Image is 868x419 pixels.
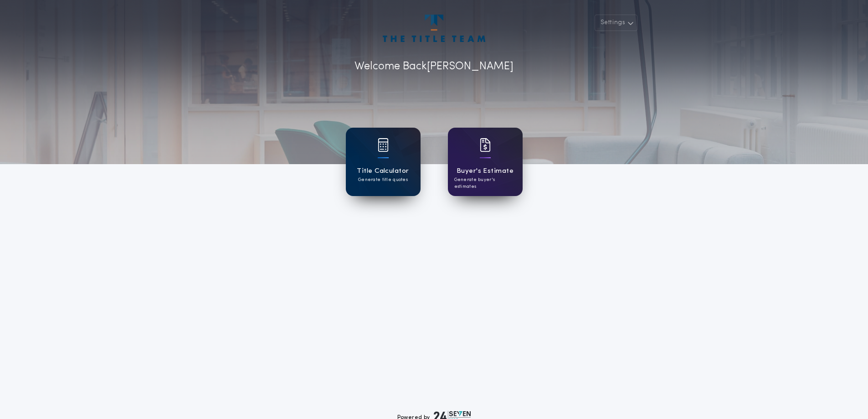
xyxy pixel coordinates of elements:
[383,15,485,42] img: account-logo
[457,166,514,176] h1: Buyer's Estimate
[358,176,408,183] p: Generate title quotes
[595,15,637,31] button: Settings
[454,176,516,190] p: Generate buyer's estimates
[357,166,409,176] h1: Title Calculator
[480,138,491,152] img: card icon
[346,128,421,196] a: card iconTitle CalculatorGenerate title quotes
[354,58,514,75] p: Welcome Back [PERSON_NAME]
[378,138,389,152] img: card icon
[448,128,523,196] a: card iconBuyer's EstimateGenerate buyer's estimates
